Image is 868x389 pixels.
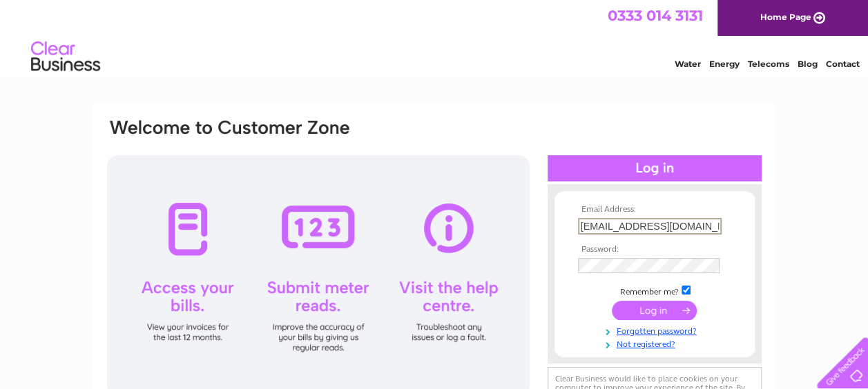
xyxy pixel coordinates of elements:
a: Telecoms [748,59,789,69]
a: Energy [709,59,740,69]
input: Submit [612,301,697,320]
a: Not registered? [578,337,735,350]
div: Clear Business is a trading name of Verastar Limited (registered in [GEOGRAPHIC_DATA] No. 3667643... [108,8,761,67]
td: Remember me? [575,283,735,297]
a: Forgotten password? [578,323,735,337]
a: Contact [826,59,860,69]
a: 0333 014 3131 [608,7,703,24]
a: Blog [798,59,818,69]
th: Email Address: [575,205,735,215]
th: Password: [575,245,735,255]
img: logo.png [30,36,101,78]
a: Water [675,59,701,69]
